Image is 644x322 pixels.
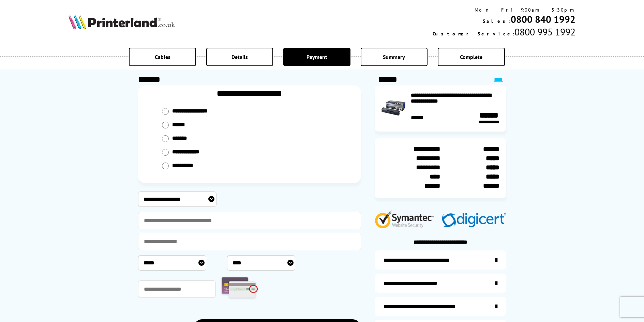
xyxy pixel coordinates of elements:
span: Payment [306,53,327,60]
span: Cables [155,53,170,60]
img: Printerland Logo [69,14,175,29]
span: Customer Service: [433,31,514,37]
a: items-arrive [375,274,506,293]
span: Summary [383,53,405,60]
span: 0800 995 1992 [514,26,575,38]
a: 0800 840 1992 [511,13,575,26]
div: Mon - Fri 9:00am - 5:30pm [433,7,575,13]
a: additional-ink [375,250,506,270]
span: Details [231,53,248,60]
span: Sales: [483,18,511,24]
span: Complete [460,53,482,60]
a: additional-cables [375,297,506,316]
